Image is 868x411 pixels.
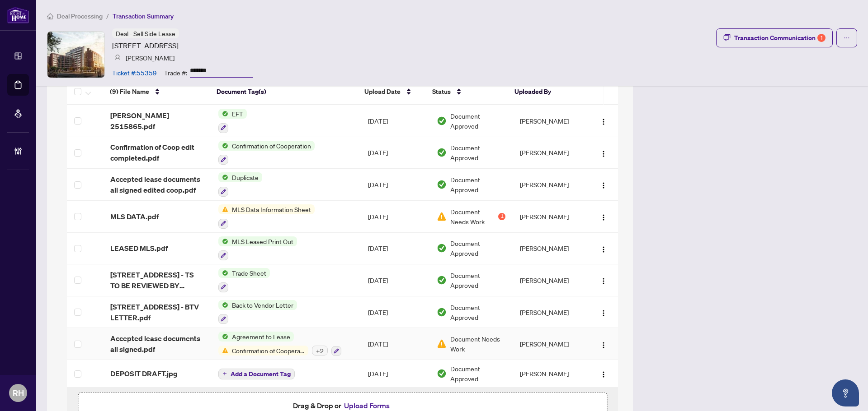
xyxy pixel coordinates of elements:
span: Document Approved [450,143,506,162]
span: Status [432,87,451,97]
button: Transaction Communication1 [716,28,833,47]
td: [PERSON_NAME] [513,264,586,296]
span: Document Approved [450,364,506,383]
span: Confirmation of Coop edit completed.pdf [110,142,204,163]
td: [DATE] [361,328,429,360]
span: MLS DATA.pdf [110,211,159,222]
span: Document Approved [450,238,506,258]
article: Ticket #: 55359 [112,68,157,78]
span: RH [13,387,24,399]
button: Add a Document Tag [218,368,295,379]
span: Trade Sheet [228,268,270,278]
img: Logo [600,150,607,157]
article: Trade #: [164,68,187,78]
td: [PERSON_NAME] [513,233,586,265]
th: Uploaded By [507,79,580,105]
article: [PERSON_NAME] [126,53,175,63]
td: [PERSON_NAME] [513,360,586,388]
span: Transaction Summary [113,12,174,20]
th: Status [425,79,507,105]
span: Add a Document Tag [231,371,291,377]
img: Logo [600,277,607,285]
span: Confirmation of Cooperation [228,141,315,151]
img: Document Status [437,148,447,157]
button: Logo [596,145,611,160]
td: [DATE] [361,169,429,201]
span: [PERSON_NAME] 2515865.pdf [110,110,204,132]
span: home [47,13,53,19]
img: Logo [600,371,607,378]
span: DEPOSIT DRAFT.jpg [110,368,178,379]
img: Document Status [437,339,447,349]
img: logo [7,7,29,23]
span: Accepted lease documents all signed.pdf [110,333,204,355]
td: [PERSON_NAME] [513,296,586,328]
span: Document Approved [450,270,506,290]
img: Status Icon [218,300,228,310]
img: IMG-W12398958_1.jpg [47,32,104,78]
button: Status IconBack to Vendor Letter [218,300,297,324]
td: [DATE] [361,233,429,265]
span: LEASED MLS.pdf [110,243,168,254]
span: [STREET_ADDRESS] - TS TO BE REVIEWED BY [PERSON_NAME] 1.pdf [110,269,204,291]
button: Add a Document Tag [218,369,295,379]
button: Logo [596,177,611,192]
span: Confirmation of Cooperation [228,346,308,356]
img: Document Status [437,212,447,222]
img: Logo [600,342,607,349]
th: Document Tag(s) [209,79,357,105]
td: [DATE] [361,137,429,169]
button: Status IconTrade Sheet [218,268,270,292]
span: Deal Processing [57,12,103,20]
article: [STREET_ADDRESS] [112,40,179,51]
span: Document Needs Work [450,334,506,354]
img: Logo [600,182,607,189]
td: [PERSON_NAME] [513,201,586,233]
span: Duplicate [228,172,262,182]
img: Document Status [437,243,447,253]
img: Document Status [437,369,447,379]
img: Status Icon [218,346,228,356]
td: [PERSON_NAME] [513,105,586,137]
button: Logo [596,337,611,351]
span: Back to Vendor Letter [228,300,297,310]
span: MLS Data Information Sheet [228,204,315,214]
img: svg%3e [114,55,121,61]
button: Logo [596,209,611,224]
span: ellipsis [844,35,850,41]
img: Status Icon [218,172,228,182]
div: 1 [817,34,826,42]
img: Document Status [437,307,447,317]
span: plus [222,371,227,376]
td: [DATE] [361,360,429,388]
span: Document Needs Work [450,207,497,226]
img: Document Status [437,116,447,126]
img: Status Icon [218,236,228,246]
img: Status Icon [218,204,228,214]
button: Status IconAgreement to LeaseStatus IconConfirmation of Cooperation+2 [218,332,341,356]
img: Status Icon [218,268,228,278]
img: Status Icon [218,141,228,151]
button: Logo [596,241,611,255]
li: / [106,11,109,21]
span: Accepted lease documents all signed edited coop.pdf [110,174,204,195]
button: Logo [596,305,611,319]
img: Logo [600,309,607,317]
img: Logo [600,246,607,253]
td: [PERSON_NAME] [513,137,586,169]
span: (9) File Name [110,87,149,97]
td: [PERSON_NAME] [513,169,586,201]
button: Status IconMLS Data Information Sheet [218,204,315,229]
button: Logo [596,273,611,287]
button: Status IconMLS Leased Print Out [218,236,297,261]
img: Logo [600,214,607,221]
button: Open asap [832,379,859,406]
span: Upload Date [364,87,401,97]
img: Status Icon [218,332,228,342]
div: Transaction Communication [734,31,826,45]
span: Document Approved [450,111,506,131]
button: Logo [596,366,611,381]
button: Status IconEFT [218,109,247,133]
td: [DATE] [361,201,429,233]
div: 1 [498,213,505,220]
